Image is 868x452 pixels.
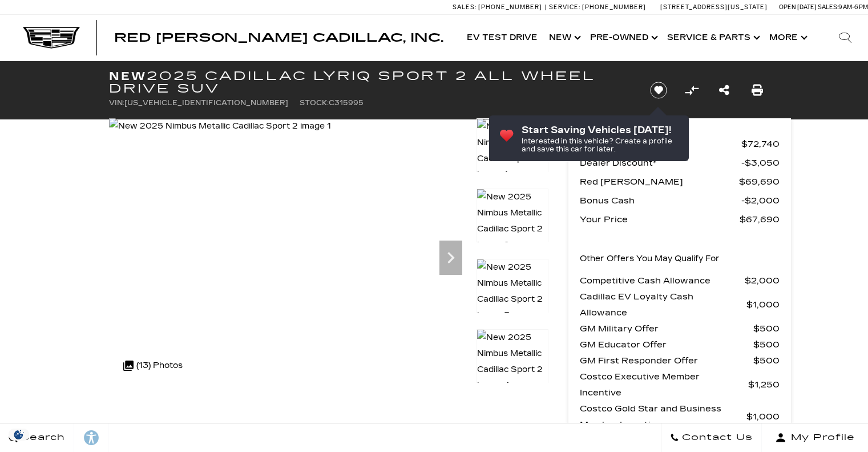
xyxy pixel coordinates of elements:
[752,82,763,98] a: Print this New 2025 Cadillac LYRIQ Sport 2 All Wheel Drive SUV
[477,118,548,183] img: New 2025 Nimbus Metallic Cadillac Sport 2 image 1
[118,352,188,379] div: (13) Photos
[753,321,780,337] span: $500
[786,430,855,446] span: My Profile
[740,211,780,227] span: $67,690
[109,118,331,134] img: New 2025 Nimbus Metallic Cadillac Sport 2 image 1
[6,429,32,441] img: Opt-Out Icon
[580,401,746,433] span: Costco Gold Star and Business Member Incentive
[683,82,700,99] button: Compare vehicle
[741,136,780,152] span: $72,740
[580,337,753,353] span: GM Educator Offer
[745,273,780,289] span: $2,000
[477,259,548,324] img: New 2025 Nimbus Metallic Cadillac Sport 2 image 3
[818,3,838,11] span: Sales:
[439,241,462,275] div: Next
[580,251,720,267] p: Other Offers You May Qualify For
[719,82,729,98] a: Share this New 2025 Cadillac LYRIQ Sport 2 All Wheel Drive SUV
[580,211,740,227] span: Your Price
[23,27,80,49] img: Cadillac Dark Logo with Cadillac White Text
[6,429,32,441] section: Click to Open Cookie Consent Modal
[580,136,741,152] span: MSRP
[114,32,443,43] a: Red [PERSON_NAME] Cadillac, Inc.
[739,174,780,190] span: $69,690
[679,430,753,446] span: Contact Us
[461,15,543,61] a: EV Test Drive
[661,15,764,61] a: Service & Parts
[329,99,364,107] span: C315995
[545,4,649,10] a: Service: [PHONE_NUMBER]
[109,70,631,95] h1: 2025 Cadillac LYRIQ Sport 2 All Wheel Drive SUV
[580,273,745,289] span: Competitive Cash Allowance
[109,99,124,107] span: VIN:
[109,398,548,398] iframe: Watch videos, learn about new EV models, and find the right one for you!
[580,273,780,289] a: Competitive Cash Allowance $2,000
[646,81,671,99] button: Save vehicle
[660,3,768,11] a: [STREET_ADDRESS][US_STATE]
[746,409,780,425] span: $1,000
[580,174,780,190] a: Red [PERSON_NAME] $69,690
[838,3,868,11] span: 9 AM-6 PM
[580,369,780,401] a: Costco Executive Member Incentive $1,250
[18,430,65,446] span: Search
[580,289,746,321] span: Cadillac EV Loyalty Cash Allowance
[109,69,147,83] strong: New
[580,193,780,209] a: Bonus Cash $2,000
[580,353,753,369] span: GM First Responder Offer
[582,3,646,11] span: [PHONE_NUMBER]
[762,423,868,452] button: Open user profile menu
[453,3,477,11] span: Sales:
[124,99,288,107] span: [US_VEHICLE_IDENTIFICATION_NUMBER]
[580,211,780,227] a: Your Price $67,690
[661,423,762,452] a: Contact Us
[300,99,329,107] span: Stock:
[580,353,780,369] a: GM First Responder Offer $500
[580,136,780,152] a: MSRP $72,740
[543,15,584,61] a: New
[580,174,739,190] span: Red [PERSON_NAME]
[453,4,545,10] a: Sales: [PHONE_NUMBER]
[580,369,748,401] span: Costco Executive Member Incentive
[741,193,780,209] span: $2,000
[748,377,780,393] span: $1,250
[580,337,780,353] a: GM Educator Offer $500
[580,155,780,171] a: Dealer Discount* $3,050
[478,3,542,11] span: [PHONE_NUMBER]
[746,297,780,313] span: $1,000
[779,3,817,11] span: Open [DATE]
[477,329,548,394] img: New 2025 Nimbus Metallic Cadillac Sport 2 image 4
[753,337,780,353] span: $500
[580,193,741,209] span: Bonus Cash
[580,155,741,171] span: Dealer Discount*
[753,353,780,369] span: $500
[580,321,780,337] a: GM Military Offer $500
[580,289,780,321] a: Cadillac EV Loyalty Cash Allowance $1,000
[764,15,811,61] button: More
[741,155,780,171] span: $3,050
[549,3,580,11] span: Service:
[584,15,661,61] a: Pre-Owned
[114,31,443,45] span: Red [PERSON_NAME] Cadillac, Inc.
[477,189,548,254] img: New 2025 Nimbus Metallic Cadillac Sport 2 image 2
[580,321,753,337] span: GM Military Offer
[580,401,780,433] a: Costco Gold Star and Business Member Incentive $1,000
